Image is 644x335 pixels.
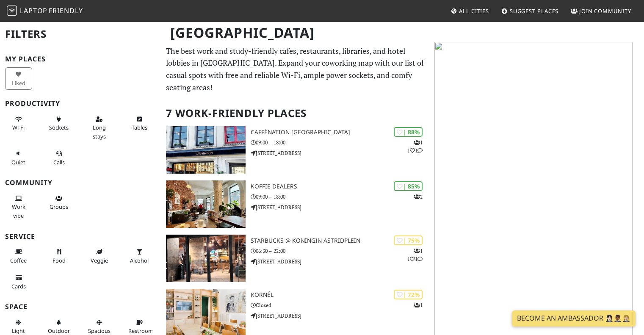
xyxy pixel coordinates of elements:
h3: Service [5,233,156,241]
button: Alcohol [126,245,153,267]
button: Tables [126,112,153,135]
p: 1 1 1 [407,247,423,263]
h2: 7 Work-Friendly Places [166,100,424,126]
span: Power sockets [49,124,69,131]
button: Veggie [86,245,113,267]
p: [STREET_ADDRESS] [251,257,430,266]
span: Alcohol [130,257,149,264]
a: Become an Ambassador 🤵🏻‍♀️🤵🏾‍♂️🤵🏼‍♀️ [512,310,636,327]
a: All Cities [447,3,492,19]
p: 09:00 – 18:00 [251,138,430,147]
p: 06:30 – 22:00 [251,247,430,255]
span: Coffee [10,257,27,264]
span: Stable Wi-Fi [12,124,25,131]
div: | 75% [394,235,423,245]
button: Sockets [45,112,72,135]
button: Cards [5,271,32,293]
span: Join Community [579,7,631,15]
a: Join Community [567,3,635,19]
h3: Koffie Dealers [251,183,430,190]
span: Natural light [12,327,25,335]
img: LaptopFriendly [7,6,17,16]
button: Quiet [5,147,32,169]
span: Food [53,257,66,264]
span: All Cities [459,7,489,15]
span: Outdoor area [48,327,70,335]
span: Laptop [20,6,47,15]
span: Restroom [128,327,153,335]
span: Group tables [50,203,68,210]
h3: My Places [5,55,156,63]
p: Closed [251,301,430,309]
p: [STREET_ADDRESS] [251,149,430,157]
span: Work-friendly tables [132,124,147,131]
h3: Starbucks @ Koningin Astridplein [251,237,430,244]
img: Koffie Dealers [166,180,245,228]
button: Work vibe [5,191,32,222]
span: Video/audio calls [53,158,65,166]
a: LaptopFriendly LaptopFriendly [7,4,83,19]
h2: Filters [5,21,156,47]
a: Caffènation Antwerp City Center | 88% 111 Caffènation [GEOGRAPHIC_DATA] 09:00 – 18:00 [STREET_ADD... [161,126,429,174]
div: | 85% [394,181,423,191]
span: Veggie [91,257,108,264]
img: Starbucks @ Koningin Astridplein [166,235,245,282]
span: Friendly [49,6,83,15]
div: | 72% [394,290,423,299]
span: Credit cards [11,282,26,290]
span: People working [12,203,25,219]
div: | 88% [394,127,423,137]
p: [STREET_ADDRESS] [251,203,430,211]
a: Starbucks @ Koningin Astridplein | 75% 111 Starbucks @ Koningin Astridplein 06:30 – 22:00 [STREET... [161,235,429,282]
button: Wi-Fi [5,112,32,135]
p: 1 1 1 [407,138,423,155]
a: Koffie Dealers | 85% 2 Koffie Dealers 09:00 – 18:00 [STREET_ADDRESS] [161,180,429,228]
h3: Space [5,303,156,311]
h1: [GEOGRAPHIC_DATA] [163,21,428,44]
span: Quiet [11,158,25,166]
button: Food [45,245,72,267]
h3: Productivity [5,100,156,108]
img: Caffènation Antwerp City Center [166,126,245,174]
span: Long stays [93,124,106,140]
p: 09:00 – 18:00 [251,193,430,201]
p: [STREET_ADDRESS] [251,312,430,320]
p: 1 [414,301,423,309]
button: Groups [45,191,72,214]
p: 2 [414,193,423,201]
span: Suggest Places [510,7,559,15]
button: Coffee [5,245,32,267]
h3: Community [5,179,156,187]
button: Long stays [86,112,113,143]
button: Calls [45,147,72,169]
h3: Kornél [251,291,430,299]
a: Suggest Places [498,3,562,19]
p: The best work and study-friendly cafes, restaurants, libraries, and hotel lobbies in [GEOGRAPHIC_... [166,45,424,94]
h3: Caffènation [GEOGRAPHIC_DATA] [251,129,430,136]
span: Spacious [88,327,111,335]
